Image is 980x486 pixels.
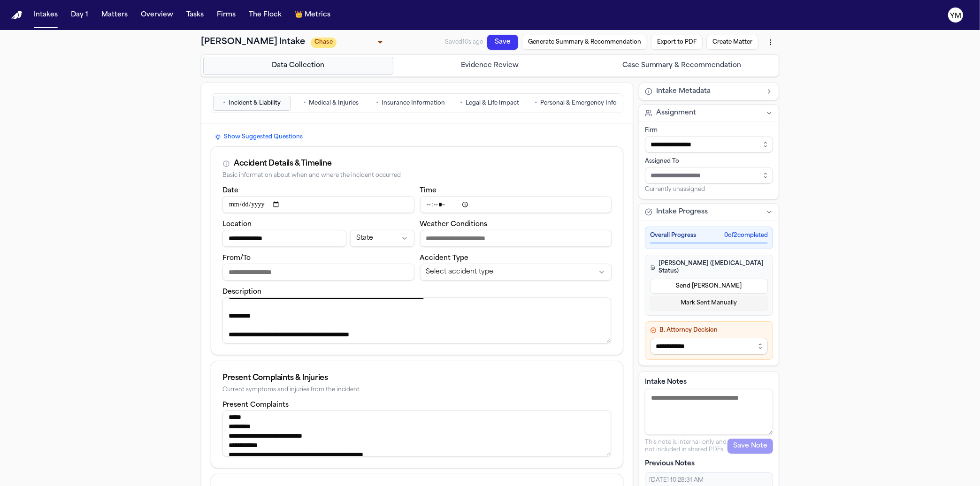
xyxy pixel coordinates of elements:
[650,296,768,311] button: Mark Sent Manually
[656,108,696,118] span: Assignment
[203,57,393,75] button: Go to Data Collection step
[460,99,463,108] span: •
[724,232,768,239] span: 0 of 2 completed
[11,11,23,20] a: Home
[350,230,414,247] button: Incident state
[222,264,414,281] input: From/To destination
[420,230,612,247] input: Weather conditions
[420,196,612,213] input: Incident time
[311,36,386,49] div: Update intake status
[372,96,449,111] button: Go to Insurance Information
[222,402,289,409] label: Present Complaints
[222,297,611,343] textarea: Incident description
[645,186,705,193] span: Currently unassigned
[213,7,239,23] button: Firms
[229,99,281,107] span: Incident & Liability
[651,35,703,50] button: Export to PDF
[706,35,758,50] button: Create Matter
[451,96,528,111] button: Go to Legal & Life Impact
[645,389,773,435] textarea: Intake notes
[311,38,337,48] span: Chase
[98,7,131,23] button: Matters
[223,99,226,108] span: •
[211,131,306,143] button: Show Suggested Questions
[376,99,379,108] span: •
[639,105,779,121] button: Assignment
[183,7,207,23] button: Tasks
[656,87,711,96] span: Intake Metadata
[645,136,773,153] input: Select firm
[645,378,773,387] label: Intake Notes
[213,96,291,111] button: Go to Incident & Liability
[309,99,359,107] span: Medical & Injuries
[201,36,305,49] h1: [PERSON_NAME] Intake
[292,96,370,111] button: Go to Medical & Injuries
[466,99,520,107] span: Legal & Life Impact
[11,11,23,20] img: Finch Logo
[222,255,251,262] label: From/To
[639,204,779,220] button: Intake Progress
[762,34,779,51] button: More actions
[222,187,238,194] label: Date
[222,410,611,456] textarea: Present complaints
[650,327,768,334] h4: B. Attorney Decision
[535,99,537,108] span: •
[222,372,612,384] div: Present Complaints & Injuries
[649,477,769,484] div: [DATE] 10:28:31 AM
[487,35,518,50] button: Save
[304,99,306,108] span: •
[222,289,261,296] label: Description
[234,158,331,169] div: Accident Details & Timeline
[656,207,708,217] span: Intake Progress
[222,172,612,179] div: Basic information about when and where the incident occurred
[587,57,777,75] button: Go to Case Summary & Recommendation step
[530,96,621,111] button: Go to Personal & Emergency Info
[645,439,727,454] p: This note is internal-only and not included in shared PDFs.
[395,57,585,75] button: Go to Evidence Review step
[137,7,177,23] button: Overview
[650,279,768,294] button: Send [PERSON_NAME]
[645,459,773,469] p: Previous Notes
[67,7,92,23] button: Day 1
[639,83,779,100] button: Intake Metadata
[420,255,469,262] label: Accident Type
[645,158,773,165] div: Assigned To
[650,232,696,239] span: Overall Progress
[222,196,414,213] input: Incident date
[222,230,346,247] input: Incident location
[203,57,777,75] nav: Intake steps
[222,387,612,394] div: Current symptoms and injuries from the incident
[420,187,437,194] label: Time
[382,99,445,107] span: Insurance Information
[522,35,647,50] button: Generate Summary & Recommendation
[291,7,334,23] button: crownMetrics
[445,39,483,45] span: Saved 10s ago
[30,7,61,23] button: Intakes
[222,221,252,228] label: Location
[540,99,617,107] span: Personal & Emergency Info
[245,7,285,23] button: The Flock
[650,260,768,275] h4: [PERSON_NAME] ([MEDICAL_DATA] Status)
[645,127,773,134] div: Firm
[645,167,773,184] input: Assign to staff member
[420,221,488,228] label: Weather Conditions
